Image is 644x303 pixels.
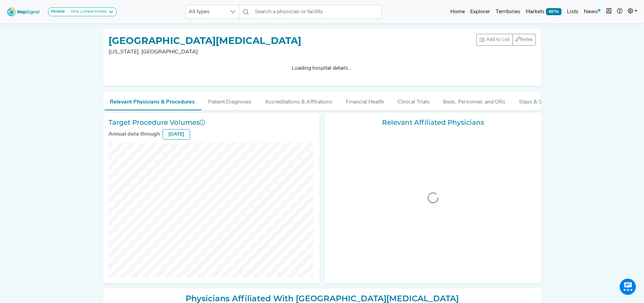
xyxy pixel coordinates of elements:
span: BETA [546,8,562,15]
a: Home [448,5,468,19]
div: Only Lumpectomies [68,9,107,15]
p: [US_STATE], [GEOGRAPHIC_DATA] [109,48,301,56]
button: Stays & Services [512,91,566,110]
button: Beds, Personnel, and ORs [436,91,512,110]
button: Intel Book [603,5,614,19]
button: ModuleOnly Lumpectomies [48,7,117,16]
span: All types [186,5,226,19]
button: Financial Health [339,91,391,110]
a: Lists [564,5,581,19]
strong: Module [51,9,65,14]
a: Territories [493,5,523,19]
input: Search a physician or facility [252,5,381,19]
div: [DATE] [163,129,190,140]
a: Explorer [468,5,493,19]
div: toolbar [476,34,536,46]
button: Relevant Physicians & Procedures [103,91,201,110]
button: Patient Diagnoses [201,91,258,110]
p: Loading hospital details... [111,64,533,72]
span: Add to List [486,36,510,43]
div: Annual data through [109,130,160,138]
button: Accreditations & Affiliations [258,91,339,110]
button: Notes [512,34,536,46]
a: MarketsBETA [523,5,564,19]
span: Notes [520,37,533,42]
button: Add to List [476,34,513,46]
button: Clinical Trials [391,91,436,110]
a: News [581,5,603,19]
h3: Target Procedure Volumes [109,118,314,126]
h1: [GEOGRAPHIC_DATA][MEDICAL_DATA] [109,35,301,47]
